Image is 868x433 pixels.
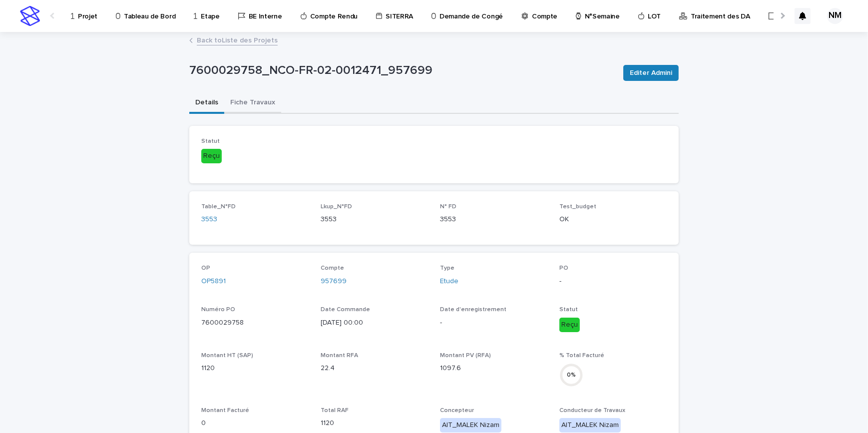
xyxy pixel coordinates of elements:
div: Reçu [201,149,222,163]
div: Reçu [559,318,580,332]
p: - [440,318,547,328]
a: OP5891 [201,276,226,287]
button: Details [189,93,224,114]
span: PO [559,265,568,271]
p: 7600029758_NCO-FR-02-0012471_957699 [189,63,615,78]
p: 7600029758 [201,318,309,328]
span: Montant PV (RFA) [440,353,491,359]
p: 1120 [321,418,428,429]
p: 22.4 [321,363,428,374]
span: Statut [559,307,578,313]
p: - [559,276,667,287]
a: 3553 [201,214,217,225]
a: 957699 [321,276,347,287]
span: Conducteur de Travaux [559,408,625,414]
span: Editer Admini [630,68,672,78]
span: Total RAF [321,408,349,414]
p: 0 [201,418,309,429]
div: AIT_MALEK Nizam [559,418,621,433]
span: Type [440,265,454,271]
a: Etude [440,276,458,287]
span: Numéro PO [201,307,235,313]
p: OK [559,214,667,225]
span: Montant Facturé [201,408,249,414]
span: N° FD [440,204,456,210]
span: Montant RFA [321,353,358,359]
img: stacker-logo-s-only.png [20,6,40,26]
span: Lkup_N°FD [321,204,352,210]
button: Fiche Travaux [224,93,281,114]
span: Compte [321,265,344,271]
p: [DATE] 00:00 [321,318,428,328]
span: OP [201,265,210,271]
span: % Total Facturé [559,353,604,359]
span: Date d'enregistrement [440,307,506,313]
div: NM [827,8,843,24]
span: Table_N°FD [201,204,236,210]
p: 3553 [321,214,428,225]
span: Date Commande [321,307,370,313]
p: 1120 [201,363,309,374]
a: Back toListe des Projets [197,34,278,45]
p: 1097.6 [440,363,547,374]
button: Editer Admini [623,65,679,81]
span: Test_budget [559,204,596,210]
p: 3553 [440,214,547,225]
div: 0 % [559,370,583,381]
div: AIT_MALEK Nizam [440,418,501,433]
span: Statut [201,138,220,144]
span: Montant HT (SAP) [201,353,253,359]
span: Concepteur [440,408,474,414]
